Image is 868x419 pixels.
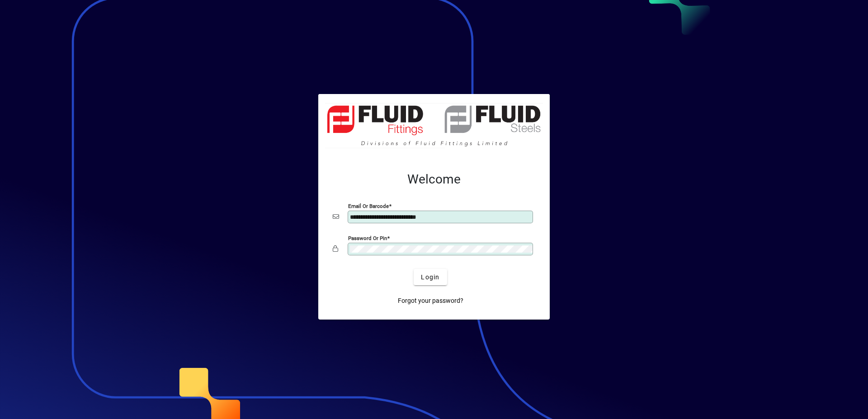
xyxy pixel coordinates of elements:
span: Forgot your password? [398,296,463,306]
mat-label: Email or Barcode [348,203,389,209]
span: Login [421,273,439,282]
h2: Welcome [333,172,535,187]
button: Login [414,269,447,285]
a: Forgot your password? [394,292,467,309]
mat-label: Password or Pin [348,235,387,241]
